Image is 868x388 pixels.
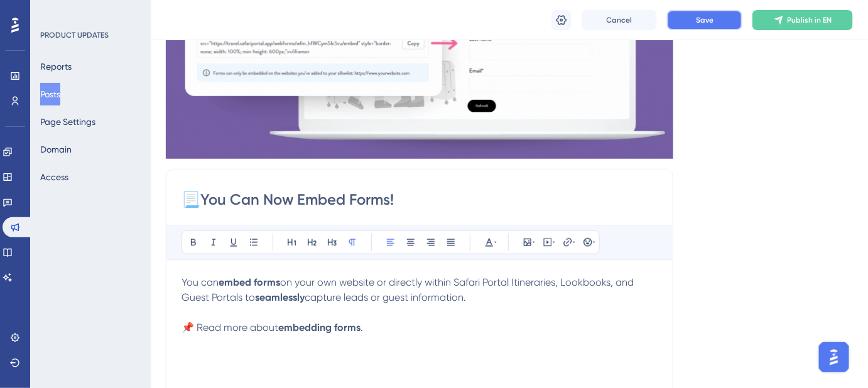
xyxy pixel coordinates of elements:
span: Publish in EN [788,15,832,25]
span: . [361,321,363,333]
strong: seamlessly [255,291,305,303]
div: PRODUCT UPDATES [40,30,109,40]
span: Save [696,15,713,25]
iframe: UserGuiding AI Assistant Launcher [815,338,853,376]
span: You can [182,276,219,288]
strong: embed forms [219,276,280,288]
input: Post Title [182,190,658,210]
span: Cancel [607,15,632,25]
button: Reports [40,55,72,78]
span: on your own website or directly within Safari Portal Itineraries, Lookbooks, and Guest Portals to [182,276,636,303]
button: Page Settings [40,110,95,133]
button: Domain [40,138,72,161]
button: Access [40,166,68,188]
button: Posts [40,83,60,105]
strong: embedding forms [278,321,361,333]
button: Publish in EN [752,10,853,30]
span: 📌 Read more about [182,321,278,333]
button: Cancel [582,10,657,30]
button: Save [667,10,742,30]
span: capture leads or guest information. [305,291,466,303]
